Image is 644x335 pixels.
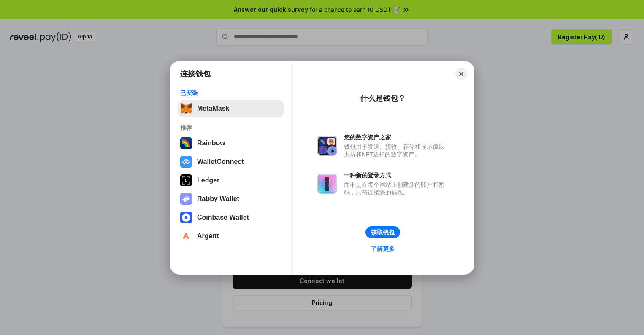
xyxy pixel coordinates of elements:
button: Rainbow [178,135,284,152]
button: Coinbase Wallet [178,209,284,226]
div: Coinbase Wallet [197,214,249,221]
button: Argent [178,228,284,245]
div: Argent [197,232,219,240]
div: Rabby Wallet [197,195,239,203]
div: 已安装 [180,89,281,97]
div: 您的数字资产之家 [344,133,449,141]
img: svg+xml,%3Csvg%20width%3D%22120%22%20height%3D%22120%22%20viewBox%3D%220%200%20120%20120%22%20fil... [180,137,192,149]
div: 推荐 [180,124,281,131]
img: svg+xml,%3Csvg%20xmlns%3D%22http%3A%2F%2Fwww.w3.org%2F2000%2Fsvg%22%20width%3D%2228%22%20height%3... [180,174,192,186]
a: 了解更多 [366,243,400,254]
button: MetaMask [178,100,284,117]
img: svg+xml,%3Csvg%20fill%3D%22none%22%20height%3D%2233%22%20viewBox%3D%220%200%2035%2033%22%20width%... [180,103,192,114]
img: svg+xml,%3Csvg%20xmlns%3D%22http%3A%2F%2Fwww.w3.org%2F2000%2Fsvg%22%20fill%3D%22none%22%20viewBox... [180,193,192,205]
div: Rainbow [197,139,225,147]
div: 获取钱包 [371,229,395,236]
button: WalletConnect [178,153,284,170]
h1: 连接钱包 [180,69,211,79]
div: 什么是钱包？ [360,93,406,103]
div: WalletConnect [197,158,244,166]
button: Rabby Wallet [178,191,284,207]
div: MetaMask [197,105,229,112]
img: svg+xml,%3Csvg%20width%3D%2228%22%20height%3D%2228%22%20viewBox%3D%220%200%2028%2028%22%20fill%3D... [180,230,192,242]
img: svg+xml,%3Csvg%20width%3D%2228%22%20height%3D%2228%22%20viewBox%3D%220%200%2028%2028%22%20fill%3D... [180,212,192,223]
img: svg+xml,%3Csvg%20xmlns%3D%22http%3A%2F%2Fwww.w3.org%2F2000%2Fsvg%22%20fill%3D%22none%22%20viewBox... [317,136,337,156]
div: Ledger [197,177,219,184]
div: 钱包用于发送、接收、存储和显示像以太坊和NFT这样的数字资产。 [344,143,449,158]
div: 了解更多 [371,245,395,253]
button: Ledger [178,172,284,189]
div: 而不是在每个网站上创建新的账户和密码，只需连接您的钱包。 [344,181,449,196]
button: Close [455,68,467,80]
button: 获取钱包 [365,226,400,238]
div: 一种新的登录方式 [344,172,449,179]
img: svg+xml,%3Csvg%20xmlns%3D%22http%3A%2F%2Fwww.w3.org%2F2000%2Fsvg%22%20fill%3D%22none%22%20viewBox... [317,174,337,194]
img: svg+xml,%3Csvg%20width%3D%2228%22%20height%3D%2228%22%20viewBox%3D%220%200%2028%2028%22%20fill%3D... [180,156,192,168]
